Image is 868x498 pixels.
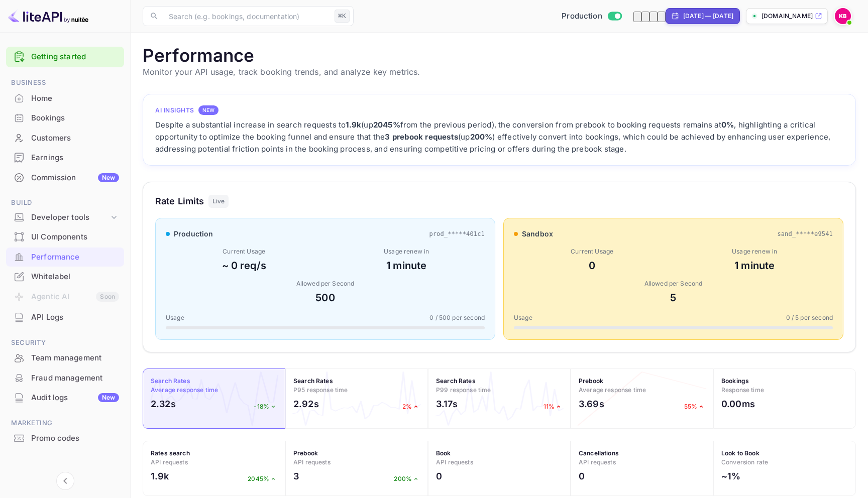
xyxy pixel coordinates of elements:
span: production [174,228,213,239]
div: Promo codes [6,429,124,448]
strong: 3 prebook requests [385,132,458,142]
h2: 0 [436,469,442,483]
img: Kyle Bromont [835,8,851,24]
div: Current Usage [514,247,671,256]
a: Team management [6,348,124,367]
h2: ~1% [721,469,740,483]
div: 1 minute [677,258,833,273]
div: Whitelabel [6,267,124,287]
strong: Search Rates [436,377,476,385]
strong: Cancellations [579,449,619,457]
div: Allowed per Second [166,279,485,288]
div: Usage renew in [329,247,485,256]
div: Performance [31,252,119,263]
strong: Prebook [579,377,603,385]
a: Getting started [31,51,119,63]
span: Business [6,77,124,88]
a: Home [6,89,124,107]
div: Developer tools [31,212,109,223]
h2: 0.00ms [721,397,755,411]
p: Monitor your API usage, track booking trends, and analyze key metrics. [143,66,856,78]
div: Performance [6,247,124,267]
div: API Logs [31,312,119,323]
strong: 0% [721,120,734,130]
div: Despite a substantial increase in search requests to (up from the previous period), the conversio... [155,119,843,155]
div: Earnings [31,152,119,164]
span: P99 response time [436,386,491,394]
span: API requests [151,458,188,466]
div: Getting started [6,47,124,67]
a: Audit logsNew [6,388,124,407]
div: Home [31,93,119,104]
span: Marketing [6,418,124,429]
strong: Bookings [721,377,749,385]
button: Go to previous time period [633,12,641,22]
div: Current Usage [166,247,322,256]
strong: 1.9k [346,120,361,130]
a: Earnings [6,148,124,167]
div: 1 minute [329,258,485,273]
div: Promo codes [31,433,119,444]
a: Fraud management [6,368,124,387]
div: Customers [31,133,119,144]
div: Team management [6,348,124,368]
strong: Look to Book [721,449,759,457]
div: Live [208,195,229,208]
a: Bookings [6,108,124,127]
p: 2045% [248,474,277,483]
div: API Logs [6,308,124,327]
strong: Search Rates [293,377,333,385]
h4: AI Insights [155,106,194,115]
h2: 3.17s [436,397,458,411]
span: Production [562,11,602,22]
button: Zoom out time range [658,12,666,22]
div: NEW [198,105,219,115]
div: 0 [514,258,671,273]
a: UI Components [6,227,124,246]
div: Whitelabel [31,271,119,283]
div: Usage renew in [677,247,833,256]
span: Average response time [579,386,646,394]
div: Team management [31,352,119,364]
p: 11% [544,402,563,411]
span: Conversion rate [721,458,768,466]
strong: Search Rates [151,377,190,385]
div: Commission [31,172,119,184]
strong: 2045% [373,120,400,130]
div: New [98,173,119,182]
button: Collapse navigation [56,472,74,490]
div: Audit logsNew [6,388,124,408]
div: Customers [6,129,124,148]
h2: 3.69s [579,397,604,411]
span: Response time [721,386,764,394]
h2: 1.9k [151,469,169,483]
a: API Logs [6,308,124,326]
div: Bookings [31,112,119,124]
strong: Rates search [151,449,190,457]
a: Customers [6,129,124,147]
span: API requests [293,458,331,466]
p: 55% [684,402,705,411]
span: API requests [579,458,616,466]
div: Fraud management [31,372,119,384]
h2: 2.32s [151,397,176,411]
div: Home [6,89,124,108]
a: Promo codes [6,429,124,447]
span: 0 / 500 per second [429,313,485,322]
div: Fraud management [6,368,124,388]
span: Build [6,197,124,208]
div: Bookings [6,108,124,128]
div: 500 [166,290,485,305]
div: UI Components [31,231,119,243]
p: 2% [402,402,420,411]
div: UI Components [6,227,124,247]
h2: 3 [293,469,299,483]
button: Go to next time period [649,12,658,22]
h1: Performance [143,45,856,66]
div: 5 [514,290,833,305]
div: New [98,393,119,402]
p: [DOMAIN_NAME] [762,12,813,21]
span: 0 / 5 per second [786,313,833,322]
strong: 200% [470,132,493,142]
h2: 0 [579,469,585,483]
